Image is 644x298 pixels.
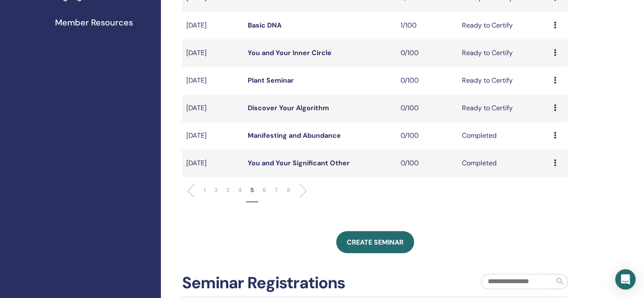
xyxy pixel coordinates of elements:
[458,39,550,67] td: Ready to Certify
[250,186,254,195] p: 5
[396,12,458,39] td: 1/100
[396,39,458,67] td: 0/100
[182,150,243,177] td: [DATE]
[396,122,458,150] td: 0/100
[263,186,266,195] p: 6
[182,39,243,67] td: [DATE]
[458,150,550,177] td: Completed
[248,48,332,57] a: You and Your Inner Circle
[182,12,243,39] td: [DATE]
[248,159,350,167] a: You and Your Significant Other
[182,67,243,95] td: [DATE]
[396,95,458,122] td: 0/100
[615,269,636,290] div: Open Intercom Messenger
[204,186,206,195] p: 1
[336,231,414,253] a: Create seminar
[287,186,290,195] p: 8
[458,67,550,95] td: Ready to Certify
[396,150,458,177] td: 0/100
[248,103,329,112] a: Discover Your Algorithm
[396,67,458,95] td: 0/100
[458,12,550,39] td: Ready to Certify
[182,273,345,293] h2: Seminar Registrations
[458,122,550,150] td: Completed
[248,131,341,140] a: Manifesting and Abundance
[248,21,282,30] a: Basic DNA
[182,95,243,122] td: [DATE]
[214,186,218,195] p: 2
[55,16,133,29] span: Member Resources
[275,186,278,195] p: 7
[226,186,229,195] p: 3
[458,95,550,122] td: Ready to Certify
[248,76,294,85] a: Plant Seminar
[347,238,404,247] span: Create seminar
[238,186,242,195] p: 4
[182,122,243,150] td: [DATE]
